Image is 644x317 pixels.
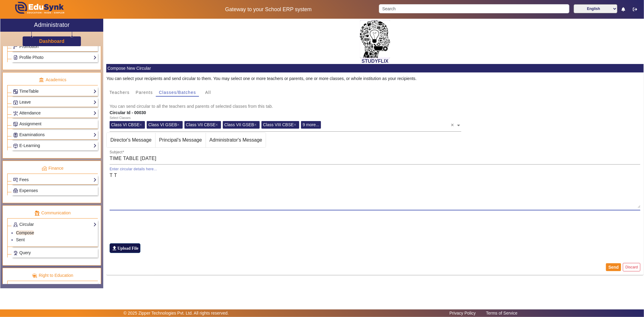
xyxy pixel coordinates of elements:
[110,167,157,171] mat-label: Enter circular details here...
[7,210,98,216] p: Communication
[606,263,621,271] button: Send
[451,119,456,129] span: Clear all
[7,77,98,83] p: Academics
[7,272,98,279] p: Right to Education
[32,273,37,278] img: rte.png
[148,122,177,127] span: Class VI GSEB
[13,122,18,126] img: Assignments.png
[106,75,644,82] div: You can select your recipients and send circular to them. You may select one or more teachers or ...
[39,38,65,44] h3: Dashboard
[39,77,44,83] img: academic.png
[107,133,155,147] span: Director's Message
[13,249,97,256] a: Query
[206,133,266,147] span: Administrator's Message
[263,122,294,127] span: Class VIII CBSE
[177,122,181,127] span: ×
[205,90,211,94] span: All
[110,150,123,154] mat-label: Subject
[16,237,25,242] a: Sent
[13,188,18,193] img: Payroll.png
[19,188,38,193] span: Expenses
[155,133,206,147] span: Principal's Message
[164,6,372,13] h5: Gateway to your School ERP system
[224,122,254,127] span: Class VII GSEB
[19,250,31,255] span: Query
[39,38,65,44] a: Dashboard
[111,245,117,251] mat-icon: file_upload
[110,110,146,115] b: Circular Id - 00030
[0,19,103,32] a: Administrator
[136,90,153,94] span: Parents
[294,122,298,127] span: ×
[106,64,644,72] mat-card-header: Compose New Circular
[42,166,47,171] img: finance.png
[139,122,143,127] span: ×
[447,309,479,317] a: Privacy Policy
[13,120,97,127] a: Assignment
[7,165,98,171] p: Finance
[186,122,216,127] span: Class VII CBSE
[216,122,219,127] span: ×
[303,122,319,127] span: 9 more...
[159,90,196,94] span: Classes/Batches
[13,251,18,255] img: Support-tickets.png
[19,44,39,49] span: Promotion
[123,310,229,316] p: © 2025 Zipper Technologies Pvt. Ltd. All rights reserved.
[106,58,644,64] h2: STUDYFLIX
[379,4,569,13] input: Search
[110,155,641,162] input: Subject
[34,210,40,216] img: communication.png
[360,20,390,58] img: 2da83ddf-6089-4dce-a9e2-416746467bdd
[110,103,641,110] mat-card-subtitle: You can send circular to all the teachers and parents of selected classes from this tab.
[13,187,97,194] a: Expenses
[13,44,18,49] img: Branchoperations.png
[623,263,640,271] button: Discard
[110,116,130,120] div: Select Classes
[16,230,34,235] a: Compose
[19,121,41,126] span: Assignment
[483,309,521,317] a: Terms of Service
[111,122,139,127] span: Class VI CBSE
[254,122,258,127] span: ×
[110,243,140,253] label: Upload File
[34,21,70,28] h2: Administrator
[109,90,130,94] span: Teachers
[13,43,97,50] a: Promotion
